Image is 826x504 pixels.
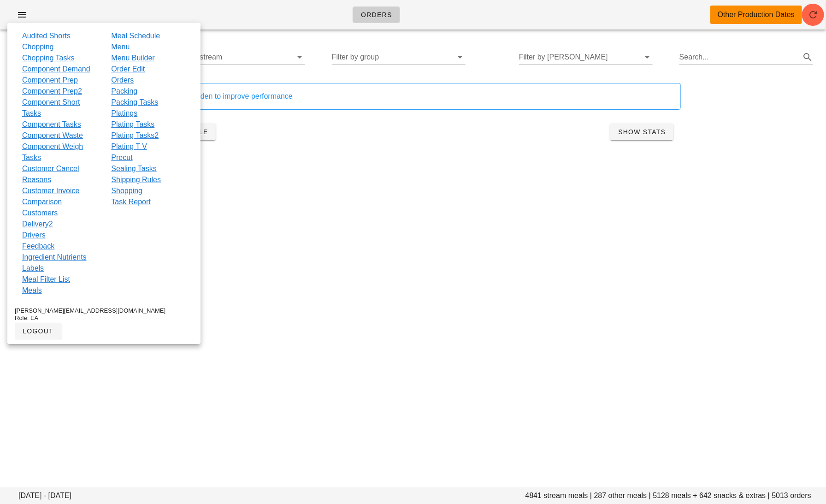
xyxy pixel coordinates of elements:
[15,323,61,339] button: logout
[111,42,130,53] a: Menu
[22,75,78,86] a: Component Prep
[111,64,145,75] a: Order Edit
[111,141,147,152] a: Plating T V
[610,124,673,140] button: Show Stats
[22,241,54,252] a: Feedback
[22,230,46,241] a: Drivers
[22,42,54,53] a: Chopping
[22,53,75,64] a: Chopping Tasks
[111,97,158,108] a: Packing Tasks
[15,314,193,322] div: Role: EA
[111,152,132,163] a: Precut
[618,128,666,136] span: Show Stats
[111,108,137,119] a: Platings
[111,86,137,97] a: Packing
[22,30,71,42] a: Audited Shorts
[22,97,96,119] a: Component Short Tasks
[718,9,795,20] div: Other Production Dates
[22,130,83,141] a: Component Waste
[111,119,154,130] a: Plating Tasks
[111,174,161,185] a: Shipping Rules
[360,11,392,18] span: Orders
[22,163,96,185] a: Customer Cancel Reasons
[22,141,96,163] a: Component Weigh Tasks
[22,285,42,296] a: Meals
[519,50,653,65] div: Filter by [PERSON_NAME]
[15,307,193,314] div: [PERSON_NAME][EMAIL_ADDRESS][DOMAIN_NAME]
[22,86,82,97] a: Component Prep2
[111,53,154,64] a: Menu Builder
[22,274,70,285] a: Meal Filter List
[171,50,305,65] div: Filter by stream
[153,91,673,102] div: Orders are hidden to improve performance
[22,185,96,208] a: Customer Invoice Comparison
[111,130,159,141] a: Plating Tasks2
[22,219,53,230] a: Delivery2
[22,252,87,263] a: Ingredient Nutrients
[22,64,90,75] a: Component Demand
[332,50,466,65] div: Filter by group
[111,75,134,86] a: Orders
[22,119,81,130] a: Component Tasks
[22,263,44,274] a: Labels
[22,208,58,219] a: Customers
[111,185,142,196] a: Shopping
[111,30,160,42] a: Meal Schedule
[22,327,53,335] span: logout
[111,163,156,174] a: Sealing Tasks
[111,196,150,208] a: Task Report
[353,6,400,23] a: Orders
